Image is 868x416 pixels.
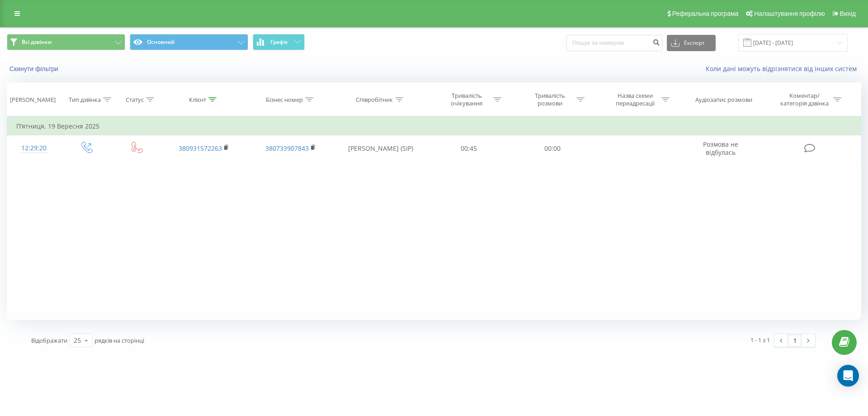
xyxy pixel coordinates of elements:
[443,92,491,107] div: Тривалість очікування
[16,139,52,157] div: 12:29:20
[10,96,56,104] div: [PERSON_NAME]
[750,335,770,344] div: 1 - 1 з 1
[706,64,861,73] a: Коли дані можуть відрізнятися вiд інших систем
[266,96,303,104] div: Бізнес номер
[126,96,144,104] div: Статус
[253,34,305,50] button: Графік
[22,38,52,46] span: Всі дзвінки
[31,336,67,344] span: Відображати
[270,39,288,45] span: Графік
[703,140,738,157] span: Розмова не відбулась
[356,96,393,104] div: Співробітник
[94,336,144,344] span: рядків на сторінці
[526,92,574,107] div: Тривалість розмови
[611,92,659,107] div: Назва схеми переадресації
[130,34,248,50] button: Основний
[788,334,802,347] a: 1
[265,144,309,153] a: 380733907843
[695,96,752,104] div: Аудіозапис розмови
[189,96,206,104] div: Клієнт
[672,10,739,17] span: Реферальна програма
[74,336,81,345] div: 25
[778,92,831,107] div: Коментар/категорія дзвінка
[427,135,510,162] td: 00:45
[754,10,825,17] span: Налаштування профілю
[667,35,716,51] button: Експорт
[566,35,662,51] input: Пошук за номером
[69,96,101,104] div: Тип дзвінка
[7,117,861,135] td: П’ятниця, 19 Вересня 2025
[510,135,594,162] td: 00:00
[837,365,859,387] div: Open Intercom Messenger
[334,135,427,162] td: [PERSON_NAME] (SIP)
[840,10,856,17] span: Вихід
[179,144,222,153] a: 380931572263
[7,34,125,50] button: Всі дзвінки
[7,65,63,73] button: Скинути фільтри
